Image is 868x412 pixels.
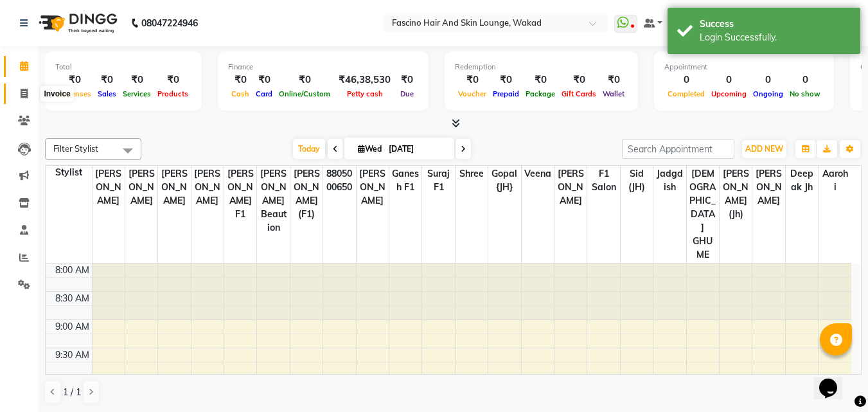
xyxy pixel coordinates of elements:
span: Ganesh F1 [389,166,421,195]
span: No show [786,89,824,98]
span: F1 Salon [587,166,619,195]
span: Petty cash [344,89,386,98]
span: 1 / 1 [63,386,81,399]
div: 0 [664,73,708,87]
div: Finance [228,62,418,73]
div: 0 [750,73,786,87]
span: [PERSON_NAME] (jh) [720,166,752,222]
button: ADD NEW [742,140,786,158]
span: Suraj F1 [422,166,454,195]
span: Sales [94,89,120,98]
div: 9:00 AM [53,320,92,334]
span: Package [522,89,558,98]
div: Success [700,17,851,31]
span: Veena [522,166,554,182]
div: ₹0 [490,73,522,87]
span: Completed [664,89,708,98]
span: Card [252,89,276,98]
span: Aarohi [819,166,851,195]
span: [PERSON_NAME] [158,166,190,209]
span: Gift Cards [558,89,599,98]
div: 0 [708,73,750,87]
div: ₹0 [252,73,276,87]
div: ₹0 [522,73,558,87]
div: ₹46,38,530 [333,73,396,87]
span: [PERSON_NAME] F1 [224,166,256,222]
div: ₹0 [276,73,333,87]
div: 8:00 AM [53,264,92,277]
div: ₹0 [455,73,490,87]
span: [PERSON_NAME] [125,166,157,209]
span: Sid (JH) [621,166,653,195]
div: ₹0 [396,73,418,87]
span: Services [120,89,154,98]
div: Login Successfully. [700,31,851,44]
div: ₹0 [558,73,599,87]
div: 9:30 AM [53,348,92,362]
img: logo [33,5,121,41]
span: [PERSON_NAME] [554,166,587,209]
span: Jadgdish [653,166,686,195]
div: 0 [786,73,824,87]
span: [PERSON_NAME] [752,166,784,209]
div: ₹0 [94,73,120,87]
span: Voucher [455,89,490,98]
span: Upcoming [708,89,750,98]
span: Cash [228,89,252,98]
iframe: chat widget [814,361,855,399]
div: ₹0 [599,73,628,87]
span: [PERSON_NAME] [93,166,125,209]
span: [PERSON_NAME] (F1) [290,166,323,222]
span: Prepaid [490,89,522,98]
div: ₹0 [228,73,252,87]
div: Appointment [664,62,824,73]
div: Total [55,62,191,73]
span: Filter Stylist [53,143,98,154]
div: ₹0 [154,73,191,87]
input: 2025-09-03 [385,139,449,159]
span: Deepak jh [786,166,818,195]
span: Shree [456,166,488,182]
span: Online/Custom [276,89,333,98]
span: ADD NEW [745,144,783,154]
input: Search Appointment [622,139,734,159]
span: [PERSON_NAME] Beaution [257,166,289,236]
span: 8805000650 [323,166,355,195]
span: [DEMOGRAPHIC_DATA] GHUME [687,166,719,263]
span: Today [293,139,325,159]
div: Redemption [455,62,628,73]
b: 08047224946 [141,5,198,41]
span: [PERSON_NAME] [191,166,224,209]
div: Stylist [46,166,92,179]
div: Invoice [40,86,73,102]
span: Due [397,89,417,98]
span: [PERSON_NAME] [357,166,389,209]
span: Products [154,89,191,98]
div: ₹0 [55,73,94,87]
span: Ongoing [750,89,786,98]
span: Wallet [599,89,628,98]
div: 8:30 AM [53,292,92,305]
span: Gopal {JH} [488,166,520,195]
span: Wed [355,144,385,154]
div: ₹0 [120,73,154,87]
